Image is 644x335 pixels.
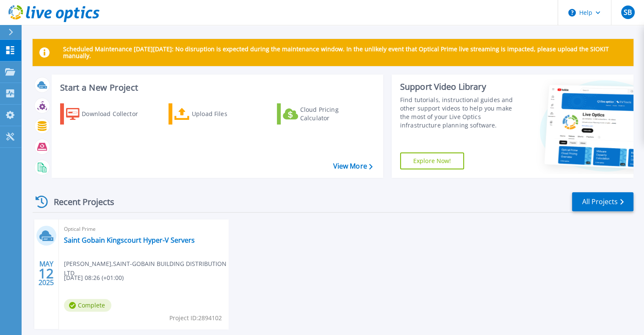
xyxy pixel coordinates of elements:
[277,103,371,125] a: Cloud Pricing Calculator
[60,103,155,125] a: Download Collector
[33,191,126,212] div: Recent Projects
[60,83,372,92] h3: Start a New Project
[64,236,195,244] a: Saint Gobain Kingscourt Hyper-V Servers
[63,46,627,59] p: Scheduled Maintenance [DATE][DATE]: No disruption is expected during the maintenance window. In t...
[400,81,522,92] div: Support Video Library
[39,270,54,277] span: 12
[169,313,222,323] span: Project ID: 2894102
[572,192,633,211] a: All Projects
[64,299,111,312] span: Complete
[169,103,263,125] a: Upload Files
[64,224,223,234] span: Optical Prime
[300,105,368,122] div: Cloud Pricing Calculator
[624,9,632,16] span: SB
[400,96,522,130] div: Find tutorials, instructional guides and other support videos to help you make the most of your L...
[333,162,372,170] a: View More
[400,152,464,169] a: Explore Now!
[64,273,124,282] span: [DATE] 08:26 (+01:00)
[38,258,54,289] div: MAY 2025
[64,259,228,278] span: [PERSON_NAME] , SAINT-GOBAIN BUILDING DISTRIBUTION LTD
[192,105,260,122] div: Upload Files
[82,105,149,122] div: Download Collector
